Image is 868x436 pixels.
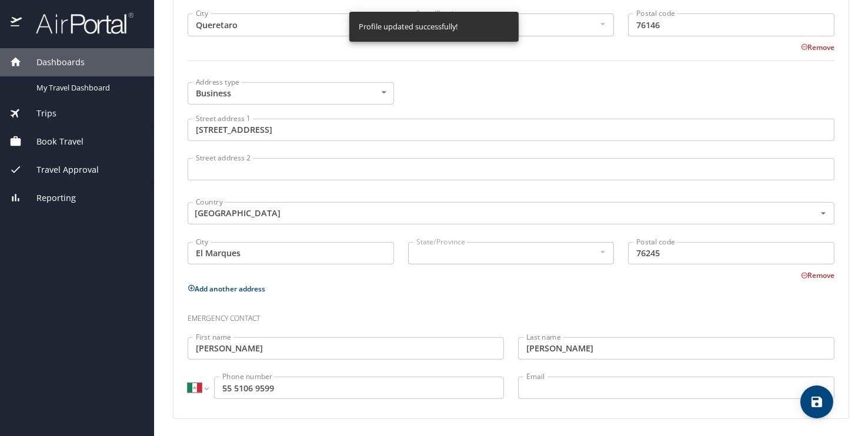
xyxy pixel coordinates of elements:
div: Profile updated successfully! [359,15,458,38]
span: Book Travel [22,135,84,148]
div: Business [188,82,394,105]
button: Remove [801,270,834,280]
span: My Travel Dashboard [36,82,140,93]
img: airportal-logo.png [23,12,133,35]
h3: Emergency contact [188,306,834,326]
img: icon-airportal.png [11,12,23,35]
button: save [800,385,833,418]
span: Trips [22,107,56,120]
button: Add another address [188,284,265,294]
button: Remove [801,42,834,52]
span: Dashboards [22,56,85,69]
span: Reporting [22,192,76,204]
span: Travel Approval [22,163,99,176]
button: Open [816,206,830,220]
